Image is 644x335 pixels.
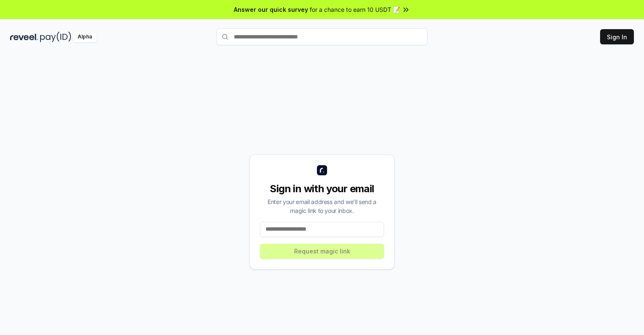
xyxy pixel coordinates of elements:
[310,5,400,14] span: for a chance to earn 10 USDT 📝
[234,5,308,14] span: Answer our quick survey
[260,182,384,196] div: Sign in with your email
[73,32,97,42] div: Alpha
[317,165,327,175] img: logo_small
[40,32,71,42] img: pay_id
[10,32,38,42] img: reveel_dark
[260,197,384,215] div: Enter your email address and we’ll send a magic link to your inbox.
[600,29,634,44] button: Sign In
